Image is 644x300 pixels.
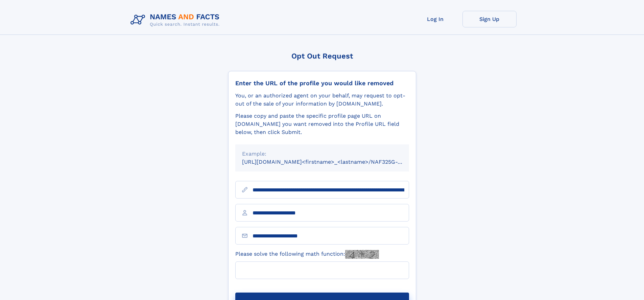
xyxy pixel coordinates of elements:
a: Sign Up [462,11,517,27]
small: [URL][DOMAIN_NAME]<firstname>_<lastname>/NAF325G-xxxxxxxx [242,159,422,165]
a: Log In [408,11,462,27]
div: Example: [242,150,402,158]
label: Please solve the following math function: [235,250,379,259]
div: Please copy and paste the specific profile page URL on [DOMAIN_NAME] you want removed into the Pr... [235,112,409,136]
div: Enter the URL of the profile you would like removed [235,79,409,87]
div: Opt Out Request [228,52,416,60]
div: You, or an authorized agent on your behalf, may request to opt-out of the sale of your informatio... [235,92,409,108]
img: Logo Names and Facts [128,11,225,29]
